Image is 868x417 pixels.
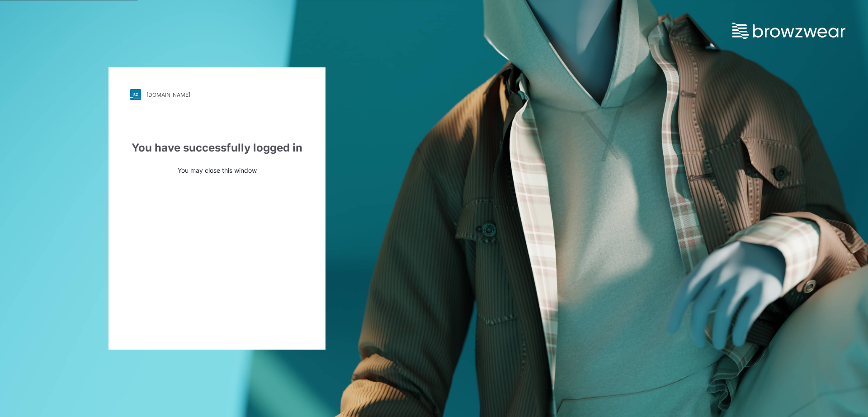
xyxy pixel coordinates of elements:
img: browzwear-logo.e42bd6dac1945053ebaf764b6aa21510.svg [732,23,845,39]
div: [DOMAIN_NAME] [146,91,190,98]
a: [DOMAIN_NAME] [130,89,304,100]
p: You may close this window [130,166,304,175]
img: stylezone-logo.562084cfcfab977791bfbf7441f1a819.svg [130,89,141,100]
div: You have successfully logged in [130,140,304,156]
